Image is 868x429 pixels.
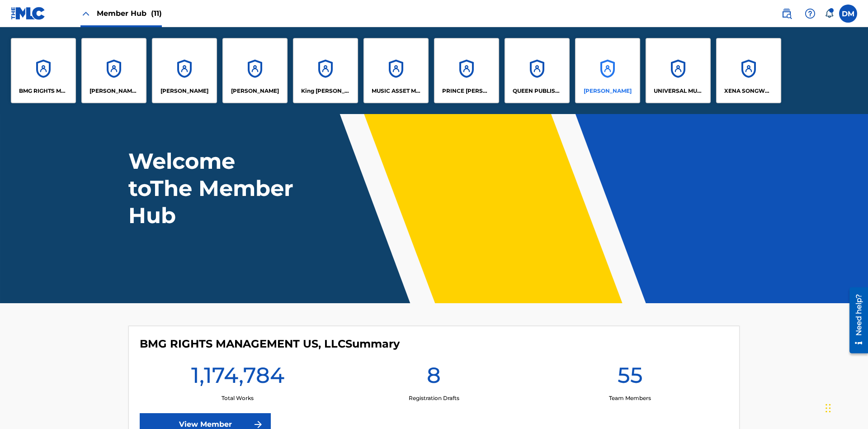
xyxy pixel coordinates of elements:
p: CLEO SONGWRITER [90,87,139,95]
p: EYAMA MCSINGER [231,87,279,95]
img: Close [80,8,91,19]
p: PRINCE MCTESTERSON [442,87,491,95]
p: Team Members [609,394,651,402]
a: AccountsPRINCE [PERSON_NAME] [434,38,499,103]
h1: 8 [427,362,441,394]
h1: Welcome to The Member Hub [128,148,297,229]
h4: BMG RIGHTS MANAGEMENT US, LLC [140,337,400,351]
a: Accounts[PERSON_NAME] [152,38,217,103]
div: User Menu [839,5,857,23]
p: RONALD MCTESTERSON [584,87,632,95]
a: Public Search [778,5,796,23]
p: ELVIS COSTELLO [160,87,208,95]
img: search [781,8,792,19]
p: QUEEN PUBLISHA [513,87,562,95]
div: Notifications [825,9,834,18]
p: King McTesterson [301,87,350,95]
h1: 1,174,784 [191,362,284,394]
div: Help [801,5,819,23]
a: AccountsXENA SONGWRITER [716,38,781,103]
a: AccountsKing [PERSON_NAME] [293,38,358,103]
span: Member Hub [97,8,162,19]
h1: 55 [618,362,643,394]
a: Accounts[PERSON_NAME] [575,38,640,103]
a: Accounts[PERSON_NAME] [222,38,288,103]
iframe: Chat Widget [823,386,868,429]
p: Total Works [222,394,254,402]
p: BMG RIGHTS MANAGEMENT US, LLC [19,87,68,95]
a: AccountsMUSIC ASSET MANAGEMENT (MAM) [363,38,429,103]
img: MLC Logo [11,7,46,20]
a: Accounts[PERSON_NAME] SONGWRITER [81,38,146,103]
p: MUSIC ASSET MANAGEMENT (MAM) [372,87,421,95]
p: XENA SONGWRITER [724,87,774,95]
div: Drag [826,395,831,422]
span: (11) [151,9,162,18]
img: help [805,8,816,19]
p: UNIVERSAL MUSIC PUB GROUP [654,87,703,95]
p: Registration Drafts [409,394,459,402]
a: AccountsQUEEN PUBLISHA [505,38,570,103]
a: AccountsBMG RIGHTS MANAGEMENT US, LLC [11,38,76,103]
a: AccountsUNIVERSAL MUSIC PUB GROUP [646,38,711,103]
iframe: Resource Center [843,284,868,358]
